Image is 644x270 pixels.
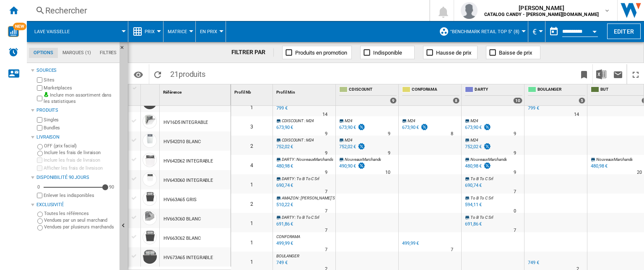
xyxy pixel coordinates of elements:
[453,97,460,104] div: 8 offers sold by CONFORAMA
[514,207,516,215] div: Délai de livraison : 0 jour
[276,254,299,258] span: BOULANGER
[325,207,327,215] div: Délai de livraison : 7 jours
[161,84,231,97] div: Référence Sort None
[282,46,352,59] button: Produits en promotion
[420,123,428,131] img: promotionV3.png
[44,224,116,230] label: Vendues par plusieurs marchands
[483,162,491,169] img: promotionV3.png
[514,188,516,196] div: Délai de livraison : 7 jours
[390,97,397,104] div: 9 offers sold by CDISCOUNT
[164,210,201,229] div: HV663C60 BLANC
[338,123,366,132] div: 673,90 €
[200,29,217,34] span: En Prix
[37,218,43,224] input: Vendues par un seul marchand
[465,202,482,207] div: 594,11 €
[282,215,294,220] span: DARTY
[168,21,191,42] button: Matrice
[37,193,42,198] input: Afficher les frais de livraison
[514,168,516,177] div: Délai de livraison : 9 jours
[8,26,19,37] img: wise-card.svg
[275,220,293,228] div: Mise à jour : mardi 23 septembre 2025 06:47
[149,64,166,84] button: Recharger
[484,12,599,17] b: CATALOG CANDY - [PERSON_NAME][DOMAIN_NAME]
[345,157,381,162] span: NouveauxMarchands
[483,143,491,150] img: promotionV3.png
[470,157,507,162] span: NouveauxMarchands
[610,64,626,84] button: Envoyer ce rapport par email
[325,246,327,254] div: Délai de livraison : 7 jours
[339,144,356,149] div: 752,02 €
[161,84,231,97] div: Sort None
[34,29,70,34] span: Lave vaisselle
[143,84,159,97] div: Sort None
[37,85,42,91] input: Marketplaces
[44,149,116,156] label: Inclure les frais de livraison
[470,176,493,181] span: To B To C Srl
[325,188,327,196] div: Délai de livraison : 7 jours
[166,64,210,82] span: 21
[37,144,43,149] input: OFF (prix facial)
[450,29,519,34] span: "BENCHMARK RETAIL TOP 5" (8)
[44,210,116,217] label: Toutes les références
[470,196,493,200] span: To B To C Srl
[388,149,390,157] div: Délai de livraison : 9 jours
[587,23,602,38] button: Open calendar
[13,23,26,30] span: NEW
[35,184,42,190] div: 0
[95,48,121,58] md-tab-item: Filtres
[275,162,293,170] div: Mise à jour : mardi 23 septembre 2025 03:32
[464,201,482,209] div: 594,11 €
[465,183,482,188] div: 690,74 €
[402,125,419,130] div: 673,90 €
[465,163,482,169] div: 480,98 €
[499,50,532,56] span: Baisse de prix
[338,143,366,151] div: 752,02 €
[164,152,213,171] div: HV642D62 INTEGRABLE
[596,157,633,162] span: NouveauxMarchands
[233,84,273,97] div: Sort None
[179,70,205,79] span: produits
[44,217,116,223] label: Vendues par un seul marchand
[44,125,116,131] label: Bundles
[145,29,155,34] span: Prix
[400,84,461,105] div: CONFORAMA 8 offers sold by CONFORAMA
[325,168,327,177] div: Délai de livraison : 9 jours
[36,67,116,74] div: Sources
[275,181,293,190] div: Mise à jour : mardi 23 septembre 2025 04:45
[593,64,610,84] button: Télécharger au format Excel
[408,118,415,123] span: M24
[44,92,116,105] label: Inclure mon assortiment dans les statistiques
[200,21,221,42] button: En Prix
[37,117,42,123] input: Singles
[464,143,491,151] div: 752,02 €
[8,47,18,57] img: alerts-logo.svg
[44,165,116,171] label: Afficher les frais de livraison
[465,221,482,227] div: 691,86 €
[231,116,273,136] div: 3
[470,118,478,123] span: M24
[436,50,471,56] span: Hausse de prix
[36,134,116,141] div: Livraison
[231,232,273,252] div: 1
[44,157,116,163] label: Inclure les frais de livraison
[145,21,159,42] button: Prix
[275,84,335,97] div: Profil Min Sort None
[325,130,327,138] div: Délai de livraison : 9 jours
[338,162,366,170] div: 490,90 €
[44,85,116,91] label: Marketplaces
[163,90,182,94] span: Référence
[402,241,419,246] div: 499,99 €
[233,84,273,97] div: Profil Nb Sort None
[357,143,366,150] img: promotionV3.png
[231,174,273,194] div: 1
[514,226,516,235] div: Délai de livraison : 7 jours
[130,67,147,82] button: Options
[282,196,298,200] span: AMAZON
[164,190,197,210] div: HV663A65 GRIS
[275,104,288,113] div: Mise à jour : mardi 23 septembre 2025 04:36
[276,90,295,94] span: Profil Min
[168,29,187,34] span: Matrice
[275,201,293,209] div: Mise à jour : mardi 23 septembre 2025 04:49
[514,149,516,157] div: Délai de livraison : 9 jours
